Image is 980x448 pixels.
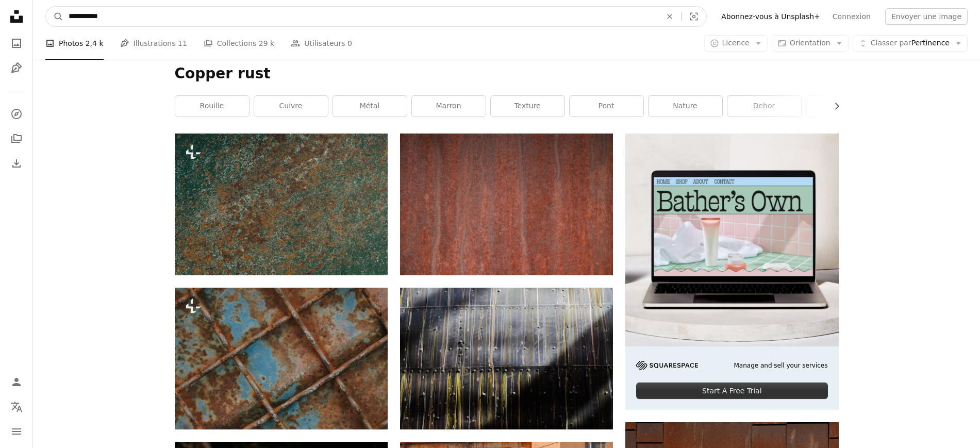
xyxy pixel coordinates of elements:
a: Explorer [6,104,27,124]
a: Utilisateurs 0 [291,27,352,60]
a: Abonnez-vous à Unsplash+ [715,8,826,25]
button: Licence [704,35,768,52]
span: 11 [178,38,187,49]
span: 0 [347,38,352,49]
img: un fond orange et brun avec une bordure noire [400,134,613,275]
button: Envoyer une image [885,8,968,25]
span: Classer par [871,39,911,47]
a: dehor [727,96,801,117]
a: nature [649,96,722,117]
a: Illustrations 11 [120,27,187,60]
h1: Copper rust [175,64,839,83]
span: Orientation [790,39,830,47]
button: Recherche de visuels [682,7,706,26]
a: Manage and sell your servicesStart A Free Trial [625,134,838,410]
img: file-1705255347840-230a6ab5bca9image [636,361,698,370]
a: une surface métallique rouillée avec des carrés bleus et bruns [175,354,388,363]
a: Collections [6,128,27,149]
a: texture [491,96,564,117]
a: Accueil — Unsplash [6,6,27,29]
button: Menu [6,421,27,442]
button: Effacer [658,7,681,26]
a: rouille [175,96,249,117]
div: Start A Free Trial [636,383,827,399]
a: pont [570,96,643,117]
a: Gros plan d’une surface verte et brune [175,200,388,209]
a: un fond orange et brun avec une bordure noire [400,200,613,209]
span: Manage and sell your services [734,361,827,370]
a: Collections 29 k [204,27,274,60]
a: bateau [806,96,880,117]
button: Rechercher sur Unsplash [46,7,63,26]
span: 29 k [259,38,274,49]
span: Licence [722,39,750,47]
img: une surface métallique rouillée avec des carrés bleus et bruns [175,288,388,429]
button: Orientation [772,35,849,52]
a: Connexion [826,8,877,25]
img: Gros plan d’une surface verte et brune [175,134,388,275]
a: Photos [6,33,27,54]
a: cuivre [254,96,328,117]
button: faire défiler la liste vers la droite [827,96,839,117]
button: Langue [6,396,27,417]
a: Marron [412,96,486,117]
a: Connexion / S’inscrire [6,372,27,392]
img: une structure métallique avec des gouttes de pluie dessus [400,288,613,429]
img: file-1707883121023-8e3502977149image [625,134,838,346]
span: Pertinence [871,38,950,48]
a: métal [333,96,407,117]
button: Classer parPertinence [853,35,968,52]
a: Illustrations [6,58,27,78]
form: Rechercher des visuels sur tout le site [45,6,707,27]
a: une structure métallique avec des gouttes de pluie dessus [400,354,613,363]
a: Historique de téléchargement [6,153,27,174]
